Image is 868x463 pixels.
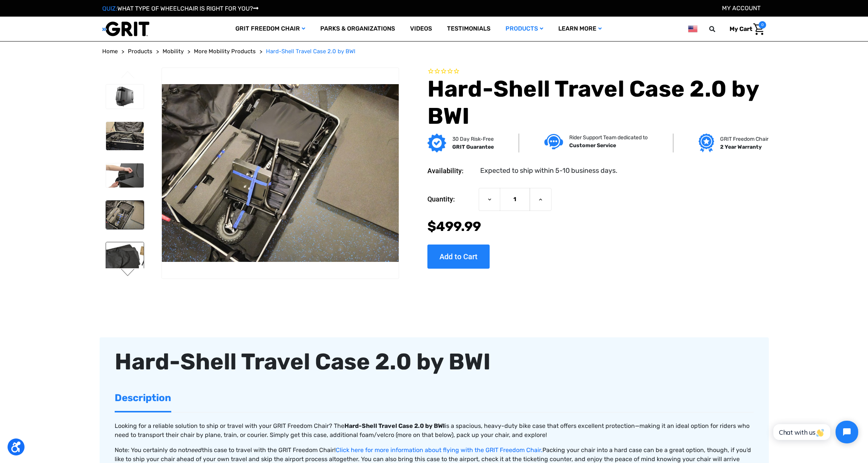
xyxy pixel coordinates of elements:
[724,21,766,37] a: Cart with 0 items
[102,47,766,56] nav: Breadcrumb
[194,47,256,56] a: More Mobility Products
[128,47,152,56] a: Products
[403,17,439,41] a: Videos
[102,21,149,37] img: GRIT All-Terrain Wheelchair and Mobility Equipment
[427,134,446,152] img: GRIT Guarantee
[106,85,144,109] img: Hard-Shell Travel Case 2.0 by BWI
[228,17,313,41] a: GRIT Freedom Chair
[120,71,136,80] button: Go to slide 2 of 2
[120,269,136,278] button: Go to slide 2 of 2
[102,5,117,12] span: QUIZ:
[344,422,445,429] strong: Hard-Shell Travel Case 2.0 by BWI
[713,21,724,37] input: Search
[722,5,760,12] a: Account
[102,5,258,12] a: QUIZ:WHAT TYPE OF WHEELCHAIR IS RIGHT FOR YOU?
[106,242,144,287] img: Hard-Shell Travel Case 2.0 by BWI
[688,24,697,34] img: us.png
[699,134,714,152] img: Grit freedom
[427,218,481,234] span: $499.99
[720,135,768,143] p: GRIT Freedom Chair
[427,166,475,176] dt: Availability:
[313,17,403,41] a: Parks & Organizations
[427,188,475,211] label: Quantity:
[266,48,355,55] span: Hard-Shell Travel Case 2.0 by BWI
[427,68,766,76] span: Rated 0.0 out of 5 stars 0 reviews
[187,446,202,454] em: need
[730,25,752,32] span: My Cart
[336,446,542,454] a: Click here for more information about flying with the GRIT Freedom Chair.
[162,84,399,262] img: Hard-Shell Travel Case 2.0 by BWI
[544,134,563,149] img: Customer service
[163,47,184,56] a: Mobility
[480,166,618,176] dd: Expected to ship within 5-10 business days.
[106,122,144,150] img: Hard-Shell Travel Case 2.0 by BWI
[452,135,494,143] p: 30 Day Risk-Free
[115,421,754,440] p: Looking for a reliable solution to ship or travel with your GRIT Freedom Chair? The is a spacious...
[569,142,616,149] strong: Customer Service
[551,17,609,41] a: Learn More
[427,245,490,269] input: Add to Cart
[569,134,648,142] p: Rider Support Team dedicated to
[194,48,256,55] span: More Mobility Products
[128,48,152,55] span: Products
[498,17,551,41] a: Products
[427,75,766,130] h1: Hard-Shell Travel Case 2.0 by BWI
[266,47,355,56] a: Hard-Shell Travel Case 2.0 by BWI
[753,23,764,35] img: Cart
[759,21,766,29] span: 0
[115,345,754,379] div: Hard-Shell Travel Case 2.0 by BWI
[115,385,171,411] a: Description
[102,47,118,56] a: Home
[106,163,144,188] img: Hard-Shell Travel Case 2.0 by BWI
[106,201,144,229] img: Hard-Shell Travel Case 2.0 by BWI
[163,48,184,55] span: Mobility
[765,414,865,450] iframe: Tidio Chat
[102,48,118,55] span: Home
[439,17,498,41] a: Testimonials
[720,144,762,150] strong: 2 Year Warranty
[452,144,494,150] strong: GRIT Guarantee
